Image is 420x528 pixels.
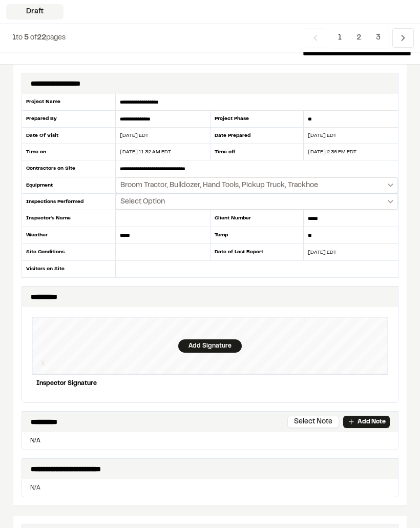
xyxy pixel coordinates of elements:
[22,227,116,244] div: Weather
[22,194,116,210] div: Inspections Performed
[12,35,16,41] span: 1
[210,128,304,144] div: Date Prepared
[304,249,386,256] div: [DATE] EDT
[210,244,304,261] div: Date of Last Report
[349,28,369,48] span: 2
[22,128,116,144] div: Date Of Visit
[24,35,29,41] span: 5
[22,94,116,111] div: Project Name
[22,244,116,261] div: Site Conditions
[304,132,386,139] div: [DATE] EDT
[120,197,165,207] span: Select Option
[120,180,318,191] span: Broom Tractor, Bulldozer, Hand Tools, Pickup Truck, Trackhoe
[30,483,390,493] p: N/A
[116,177,398,193] button: Select date range
[6,4,64,19] div: Draft
[116,132,198,139] div: [DATE] EDT
[368,28,388,48] span: 3
[22,177,116,194] div: Equipment
[116,194,398,210] button: Select date range
[37,35,46,41] span: 22
[210,144,304,160] div: Time off
[12,32,66,44] p: to of pages
[330,28,349,48] span: 1
[32,375,388,392] div: Inspector Signature
[305,28,414,48] nav: Navigation
[304,148,386,156] div: [DATE] 2:36 PM EDT
[210,210,304,227] div: Client Number
[178,339,242,353] div: Add Signature
[22,111,116,128] div: Prepared By
[116,148,198,156] div: [DATE] 11:32 AM EDT
[22,144,116,160] div: Time on
[22,261,116,277] div: Visitors on Site
[210,227,304,244] div: Temp
[287,416,339,428] button: Select Note
[26,436,394,445] p: N/A
[22,210,116,227] div: Inspector's Name
[22,160,116,177] div: Contractors on Site
[210,111,304,128] div: Project Phase
[358,417,386,427] p: Add Note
